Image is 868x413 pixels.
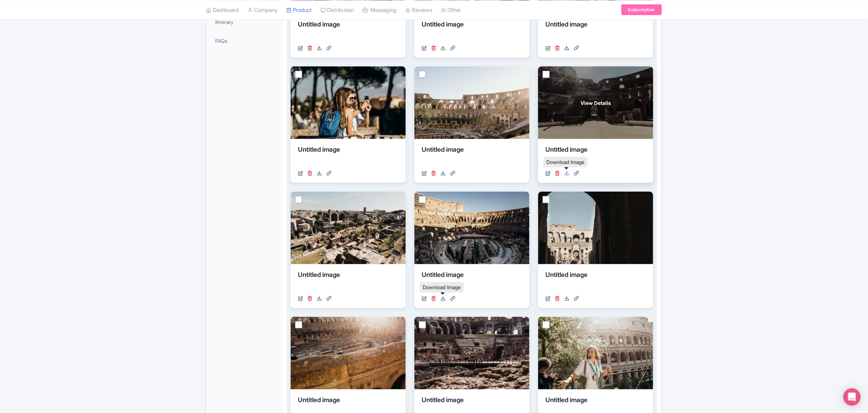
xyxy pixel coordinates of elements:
a: Itinerary [208,14,281,30]
div: Untitled image [545,145,646,167]
span: View Details [581,99,611,107]
div: Untitled image [545,270,646,292]
a: FAQs [208,33,281,49]
a: Subscription [621,4,662,15]
div: Download Image [544,157,587,167]
div: Untitled image [545,20,646,41]
div: Untitled image [298,145,398,167]
div: Untitled image [422,145,522,167]
div: Untitled image [298,270,398,292]
div: Download Image [420,282,464,293]
div: Untitled image [422,270,522,292]
div: Untitled image [298,20,398,41]
div: Open Intercom Messenger [843,388,861,406]
div: Untitled image [422,20,522,41]
a: View Details [538,66,653,139]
